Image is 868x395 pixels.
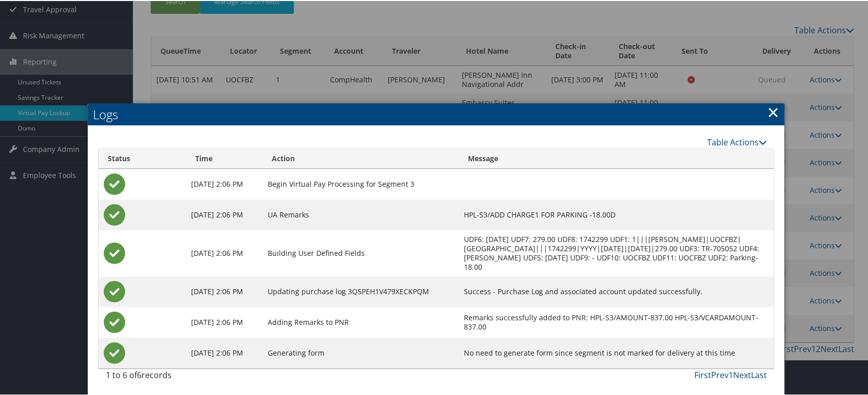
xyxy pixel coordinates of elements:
[263,168,458,199] td: Begin Virtual Pay Processing for Segment 3
[263,229,458,275] td: Building User Defined Fields
[186,148,263,168] th: Time: activate to sort column ascending
[186,275,263,306] td: [DATE] 2:06 PM
[733,368,750,380] a: Next
[186,337,263,367] td: [DATE] 2:06 PM
[263,306,458,337] td: Adding Remarks to PNR
[88,102,785,125] h2: Logs
[186,229,263,275] td: [DATE] 2:06 PM
[263,199,458,229] td: UA Remarks
[263,337,458,367] td: Generating form
[137,368,142,380] span: 6
[263,148,458,168] th: Action: activate to sort column ascending
[106,368,260,385] div: 1 to 6 of records
[728,368,733,380] a: 1
[458,337,773,367] td: No need to generate form since segment is not marked for delivery at this time
[707,136,766,147] a: Table Actions
[186,199,263,229] td: [DATE] 2:06 PM
[186,306,263,337] td: [DATE] 2:06 PM
[186,168,263,199] td: [DATE] 2:06 PM
[458,275,773,306] td: Success - Purchase Log and associated account updated successfully.
[750,368,766,380] a: Last
[458,148,773,168] th: Message: activate to sort column ascending
[99,148,186,168] th: Status: activate to sort column ascending
[458,306,773,337] td: Remarks successfully added to PNR: HPL-S3/AMOUNT-837.00 HPL-S3/VCARDAMOUNT-837.00
[711,368,728,380] a: Prev
[767,101,779,121] a: Close
[458,229,773,275] td: UDF6: [DATE] UDF7: 279.00 UDF8: 1742299 UDF1: 1|||[PERSON_NAME]|UOCFBZ|[GEOGRAPHIC_DATA]|||174229...
[263,275,458,306] td: Updating purchase log 3Q5PEH1V479XECKPQM
[694,368,711,380] a: First
[458,199,773,229] td: HPL-S3/ADD CHARGE1 FOR PARKING -18.00D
